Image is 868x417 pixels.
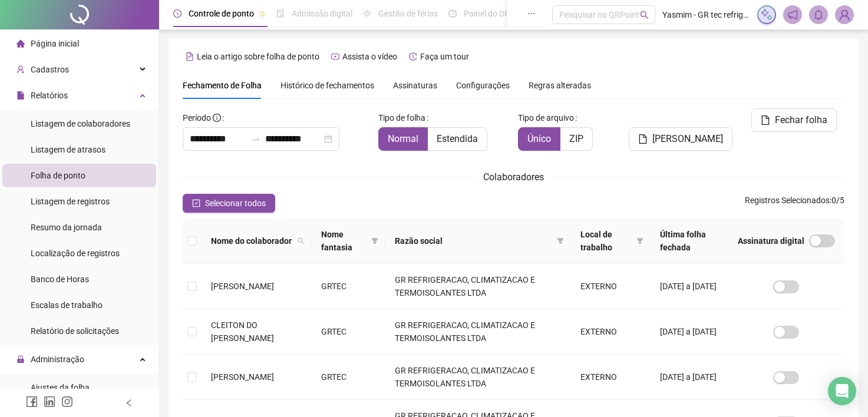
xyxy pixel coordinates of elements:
span: Listagem de colaboradores [31,119,130,128]
span: filter [369,226,381,256]
span: Painel do DP [464,9,510,18]
button: Fechar folha [751,108,837,132]
span: home [16,39,25,48]
span: Tipo de arquivo [518,111,574,124]
span: user-add [16,65,25,74]
span: Relatórios [31,91,68,100]
img: 85007 [836,6,853,24]
span: sun [363,9,371,18]
span: check-square [192,199,200,207]
span: ellipsis [527,9,536,18]
span: Nome do colaborador [211,234,293,247]
span: Período [183,113,211,123]
span: Leia o artigo sobre folha de ponto [197,52,319,61]
span: Tipo de folha [378,111,425,124]
span: file-done [276,9,285,18]
span: Listagem de registros [31,197,110,206]
td: EXTERNO [571,355,651,400]
span: search [298,237,305,244]
span: clock-circle [173,9,181,18]
span: search [295,232,307,250]
span: Administração [31,355,84,364]
span: Cadastros [31,65,69,74]
span: info-circle [213,114,221,122]
span: Faça um tour [420,52,469,61]
span: Listagem de atrasos [31,145,105,154]
span: Nome fantasia [321,228,367,254]
span: Página inicial [31,39,79,48]
span: ZIP [569,133,583,144]
span: filter [634,226,646,256]
span: Único [527,133,551,144]
span: linkedin [44,396,55,408]
span: instagram [61,396,73,408]
span: Controle de ponto [189,9,254,18]
span: file [638,134,648,144]
span: [PERSON_NAME] [211,282,274,291]
span: youtube [331,52,339,61]
span: Normal [388,133,418,144]
span: to [251,134,260,144]
button: [PERSON_NAME] [629,127,732,151]
span: history [409,52,417,61]
span: Fechamento de Folha [183,81,262,90]
span: Gestão de férias [378,9,438,18]
span: Escalas de trabalho [31,300,103,310]
span: : 0 / 5 [745,194,844,213]
span: Assista o vídeo [342,52,397,61]
span: Configurações [456,81,510,90]
span: filter [371,237,378,244]
span: Localização de registros [31,249,120,258]
span: Fechar folha [775,113,827,127]
span: search [640,11,649,19]
span: Histórico de fechamentos [280,81,374,90]
span: CLEITON DO [PERSON_NAME] [211,320,274,343]
span: Selecionar todos [205,197,266,210]
td: GRTEC [312,264,385,309]
span: file-text [186,52,194,61]
span: bell [813,9,824,20]
span: Assinaturas [393,81,437,90]
td: GR REFRIGERACAO, CLIMATIZACAO E TERMOISOLANTES LTDA [385,309,570,355]
button: Selecionar todos [183,194,275,213]
span: Admissão digital [292,9,352,18]
td: GRTEC [312,355,385,400]
span: pushpin [259,11,266,18]
td: EXTERNO [571,309,651,355]
span: file [761,115,770,125]
span: Ajustes da folha [31,383,90,392]
span: filter [557,237,564,244]
span: notification [787,9,798,20]
td: EXTERNO [571,264,651,309]
td: [DATE] a [DATE] [651,264,728,309]
span: filter [636,237,643,244]
td: [DATE] a [DATE] [651,355,728,400]
span: Resumo da jornada [31,223,102,232]
span: Razão social [395,234,552,247]
span: Folha de ponto [31,171,85,180]
span: Regras alteradas [529,81,591,90]
span: Registros Selecionados [745,196,830,205]
td: [DATE] a [DATE] [651,309,728,355]
span: Estendida [437,133,478,144]
span: Yasmim - GR tec refrigeração e climatização [662,8,750,21]
span: left [125,399,133,407]
span: Assinatura digital [738,234,804,247]
span: file [16,91,25,100]
span: facebook [26,396,38,408]
span: [PERSON_NAME] [652,132,723,146]
td: GR REFRIGERACAO, CLIMATIZACAO E TERMOISOLANTES LTDA [385,355,570,400]
span: lock [16,355,25,363]
th: Última folha fechada [651,219,728,264]
span: Banco de Horas [31,274,89,284]
div: Open Intercom Messenger [828,377,856,405]
span: dashboard [448,9,457,18]
span: [PERSON_NAME] [211,372,274,382]
td: GRTEC [312,309,385,355]
span: swap-right [251,134,260,144]
span: filter [555,232,566,250]
span: Colaboradores [483,171,544,183]
span: Relatório de solicitações [31,326,119,336]
td: GR REFRIGERACAO, CLIMATIZACAO E TERMOISOLANTES LTDA [385,264,570,309]
span: Local de trabalho [580,228,632,254]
